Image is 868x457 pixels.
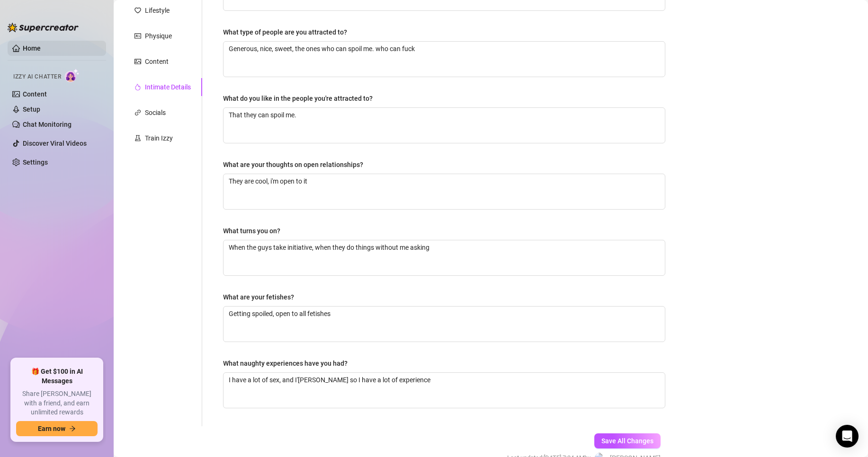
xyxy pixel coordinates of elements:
[134,33,141,39] span: idcard
[224,240,665,275] textarea: What turns you on?
[134,84,141,90] span: fire
[224,373,665,408] textarea: What naughty experiences have you had?
[145,5,170,16] div: Lifestyle
[223,93,373,104] div: What do you like in the people you're attracted to?
[223,358,354,369] label: What naughty experiences have you had?
[134,7,141,14] span: heart
[223,159,363,170] div: What are your thoughts on open relationships?
[8,23,79,32] img: logo-BBDzfeDw.svg
[145,133,173,143] div: Train Izzy
[223,27,347,37] div: What type of people are you attracted to?
[23,105,40,113] a: Setup
[223,226,280,236] div: What turns you on?
[13,72,61,81] span: Izzy AI Chatter
[836,425,859,448] div: Open Intercom Messenger
[134,135,141,141] span: experiment
[145,56,169,67] div: Content
[594,433,661,448] button: Save All Changes
[23,44,41,52] a: Home
[23,158,48,166] a: Settings
[223,27,354,37] label: What type of people are you attracted to?
[23,121,72,128] a: Chat Monitoring
[134,58,141,65] span: picture
[224,174,665,209] textarea: What are your thoughts on open relationships?
[223,226,287,236] label: What turns you on?
[16,367,98,386] span: 🎁 Get $100 in AI Messages
[38,425,65,432] span: Earn now
[601,437,653,445] span: Save All Changes
[65,69,80,82] img: AI Chatter
[223,93,379,104] label: What do you like in the people you're attracted to?
[223,292,301,302] label: What are your fetishes?
[69,425,76,432] span: arrow-right
[23,90,47,98] a: Content
[223,358,348,369] div: What naughty experiences have you had?
[224,108,665,143] textarea: What do you like in the people you're attracted to?
[145,107,166,118] div: Socials
[224,307,665,342] textarea: What are your fetishes?
[23,140,87,147] a: Discover Viral Videos
[223,159,370,170] label: What are your thoughts on open relationships?
[145,82,191,92] div: Intimate Details
[224,42,665,77] textarea: What type of people are you attracted to?
[16,421,98,436] button: Earn nowarrow-right
[145,31,172,41] div: Physique
[223,292,294,302] div: What are your fetishes?
[134,109,141,116] span: link
[16,389,98,417] span: Share [PERSON_NAME] with a friend, and earn unlimited rewards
